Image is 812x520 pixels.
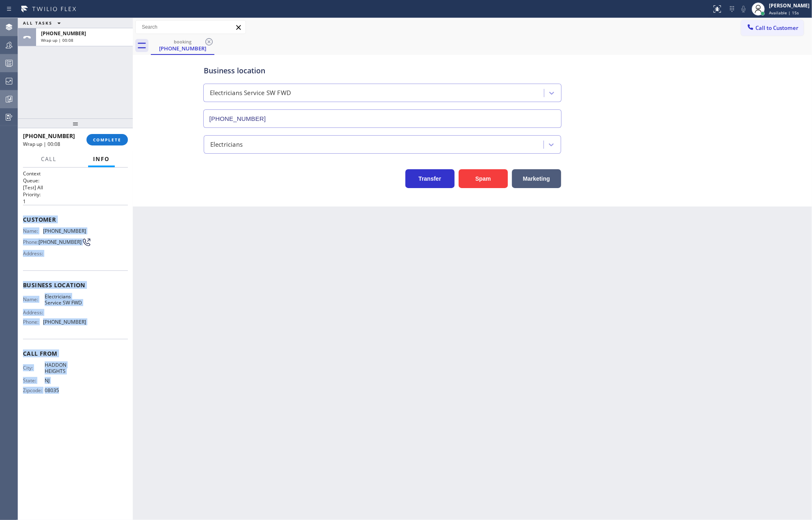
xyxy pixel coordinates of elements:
p: [Test] All [23,184,128,191]
span: [PHONE_NUMBER] [23,132,75,140]
span: ALL TASKS [23,20,52,26]
button: Info [88,151,115,167]
h2: Priority: [23,191,128,198]
div: booking [152,39,214,45]
span: Wrap up | 00:08 [41,37,73,43]
span: NJ [45,377,86,384]
button: Call to Customer [741,20,804,36]
span: Business location [23,281,128,289]
span: Electricians Service SW FWD [45,293,86,306]
input: Phone Number [203,109,562,128]
span: City: [23,365,45,371]
span: Name: [23,228,43,234]
span: Call to Customer [755,24,798,32]
span: Call From [23,350,128,357]
button: Call [36,151,61,167]
span: [PHONE_NUMBER] [43,319,86,325]
div: Electricians Service SW FWD [210,89,291,98]
button: ALL TASKS [18,18,69,28]
span: Name: [23,296,45,302]
span: Address: [23,309,45,316]
span: [PHONE_NUMBER] [41,30,86,37]
span: [PHONE_NUMBER] [43,228,86,234]
input: Search [136,20,246,34]
span: HADDON HEIGHTS [45,362,86,375]
span: Call [41,155,57,163]
span: Info [93,155,110,163]
span: COMPLETE [93,137,121,143]
span: Wrap up | 00:08 [23,141,60,148]
button: COMPLETE [86,134,128,145]
div: Business location [204,65,561,76]
button: Mute [738,3,749,15]
div: [PHONE_NUMBER] [152,45,214,52]
div: (609) 314-2100 [152,36,214,54]
h2: Queue: [23,177,128,184]
div: [PERSON_NAME] [769,2,810,9]
span: Zipcode: [23,387,45,393]
div: Electricians [210,140,243,149]
span: 08035 [45,387,86,393]
button: Spam [459,169,508,188]
span: Phone: [23,239,39,245]
span: Address: [23,250,45,257]
span: State: [23,377,45,384]
h1: Context [23,170,128,177]
span: Available | 15s [769,10,799,16]
span: [PHONE_NUMBER] [39,239,82,245]
span: Customer [23,216,128,223]
p: 1 [23,198,128,205]
span: Phone: [23,319,43,325]
button: Transfer [405,169,455,188]
button: Marketing [512,169,561,188]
